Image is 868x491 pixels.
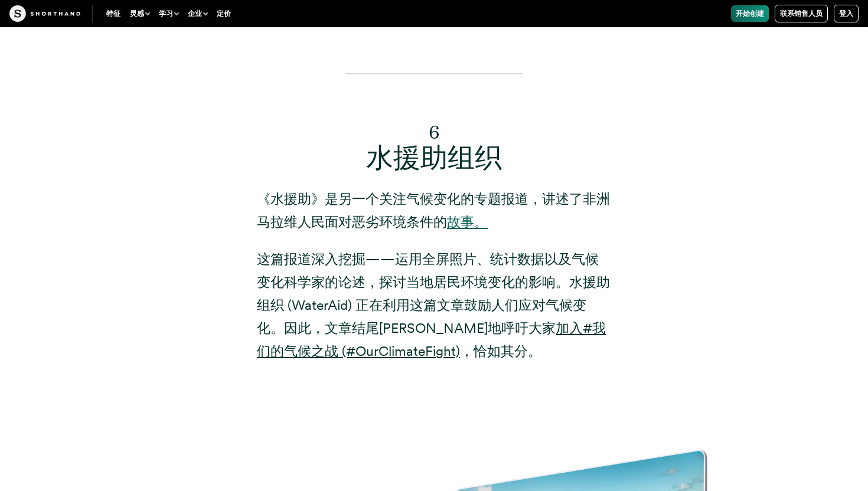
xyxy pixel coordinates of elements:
font: 这篇报道深入挖掘——运用全屏照片、统计数据以及气候变化科学家的论述，探讨当地居民环境变化的影响。水援助组织 (WaterAid) 正在利用这篇文章鼓励人​​们应对气候变化。因此，文章结尾[PER... [257,251,610,336]
font: 6 [429,120,439,143]
img: 工艺 [9,5,80,22]
button: 灵感 [125,5,154,22]
a: 故事。 [447,214,488,230]
button: 企业 [183,5,212,22]
font: 学习 [159,9,173,18]
a: 联系销售人员 [775,5,828,22]
font: 灵感 [130,9,144,18]
font: 企业 [188,9,202,18]
font: 特征 [106,9,120,18]
font: 联系销售人员 [780,9,823,18]
font: 定价 [217,9,231,18]
font: 《水援助》是另一个关注气候变化的专题报道，讲述了 [257,191,583,207]
font: 非洲马拉维人民面对恶劣环境条件的 [257,191,610,230]
a: 特征 [102,5,125,22]
font: ，恰如其分。 [460,343,541,359]
a: 开始创建 [731,5,769,22]
font: 开始创建 [736,9,764,18]
font: 水援助组织 [366,141,502,174]
a: 登入 [834,5,859,22]
button: 学习 [154,5,183,22]
font: 登入 [839,9,853,18]
a: 定价 [212,5,236,22]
